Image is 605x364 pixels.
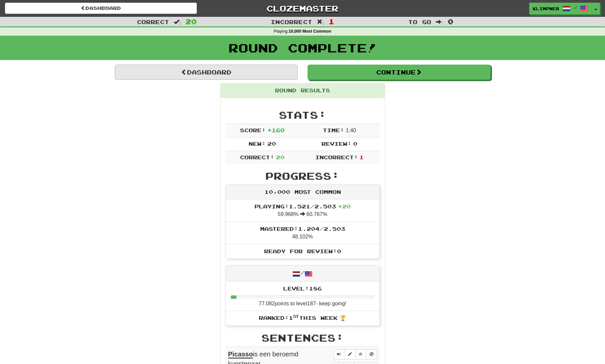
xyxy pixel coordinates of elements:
span: klimpner [533,6,559,12]
div: Round Results [221,83,385,98]
a: Dashboard [5,3,197,14]
button: Toggle favorite [355,349,366,359]
span: To go [408,18,431,25]
span: Correct [137,18,169,25]
span: + 160 [267,127,285,133]
span: 0 [353,140,357,147]
a: klimpner / [529,3,592,15]
span: Ranked: 1 this week [259,315,338,321]
span: 20 [186,17,197,25]
span: Score: [240,127,266,133]
span: Incorrect: [315,154,358,160]
a: Dashboard [115,65,298,80]
div: / [226,266,379,281]
span: 1 [329,17,334,25]
h1: Round Complete! [2,41,603,54]
span: 🏆 [340,315,346,321]
span: Correct: [240,154,274,160]
span: / [574,5,577,10]
span: : [436,19,443,25]
span: 0 [448,17,453,25]
span: + 20 [338,203,351,209]
li: 77.082 points to level 187 - keep going! [226,282,379,311]
h2: Progress: [226,170,380,181]
span: New: [249,140,266,147]
span: Incorrect [271,18,312,25]
a: Clozemaster [207,3,399,14]
span: Playing: 1.521 / 2.503 [255,203,351,209]
span: : [174,19,181,25]
sup: st [293,314,299,318]
span: 1 [359,154,364,160]
span: Mastered: 1.204 / 2.503 [260,226,345,232]
button: Continue [308,65,491,80]
span: : [317,19,324,25]
div: Sentence controls [333,349,377,359]
span: Review: [321,140,351,147]
li: 59.968% 60.767% [226,199,379,222]
li: 48.102% [226,222,379,244]
span: 1 : 40 [346,128,356,133]
span: 20 [276,154,285,160]
span: Time: [323,127,344,133]
span: 20 [267,140,276,147]
button: Play sentence audio [333,349,345,359]
strong: 10,000 Most Common [288,29,331,34]
div: 10,000 Most Common [226,185,379,199]
button: Toggle ignore [366,349,377,359]
button: Edit sentence [344,349,355,359]
span: Ready for Review: 0 [264,248,341,254]
u: Picasso [228,350,253,358]
span: Level: 186 [283,285,322,291]
h2: Stats: [226,109,380,120]
h2: Sentences: [226,332,380,343]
